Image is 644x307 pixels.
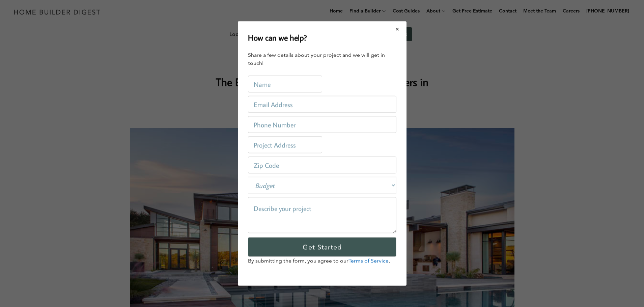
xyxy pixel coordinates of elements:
[248,31,307,44] h2: How can we help?
[248,157,396,173] input: Zip Code
[248,76,322,92] input: Name
[248,136,322,153] input: Project Address
[248,96,396,113] input: Email Address
[248,237,396,257] input: Get Started
[248,51,396,67] div: Share a few details about your project and we will get in touch!
[248,257,396,265] p: By submitting the form, you agree to our .
[248,116,396,133] input: Phone Number
[389,22,407,36] button: Close modal
[348,257,389,264] a: Terms of Service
